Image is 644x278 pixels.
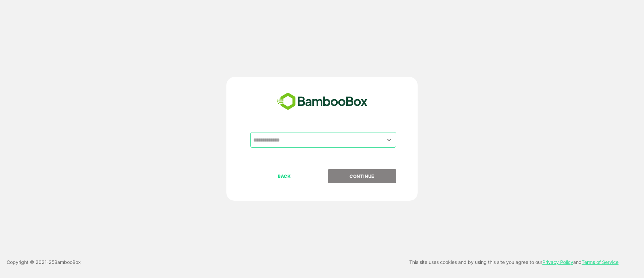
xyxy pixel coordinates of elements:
button: Open [385,135,394,144]
button: BACK [250,169,318,183]
a: Privacy Policy [542,259,573,265]
img: bamboobox [273,90,371,113]
p: BACK [251,172,318,180]
a: Terms of Service [582,259,619,265]
p: This site uses cookies and by using this site you agree to our and [409,258,619,266]
p: Copyright © 2021- 25 BambooBox [7,258,81,266]
button: CONTINUE [328,169,396,183]
p: CONTINUE [328,172,395,180]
